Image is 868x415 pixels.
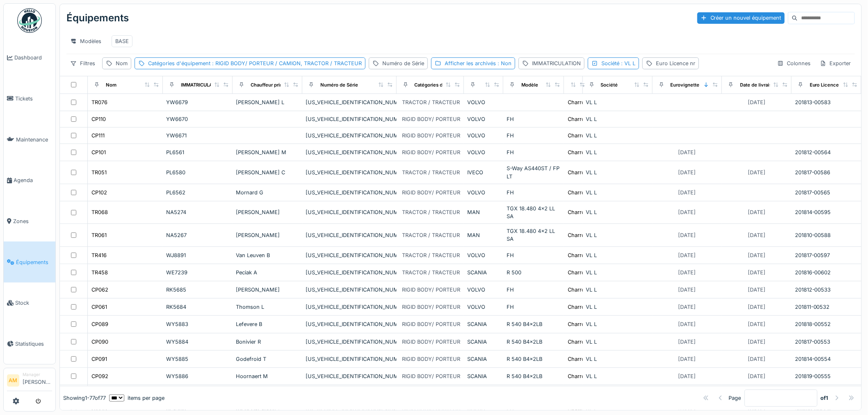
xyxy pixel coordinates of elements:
div: VOLVO [467,98,500,106]
div: TR076 [91,98,107,106]
div: 201817-00553 [795,338,858,346]
div: Numéro de Série [320,82,358,89]
div: [DATE] [678,303,696,311]
div: R 540 B4x2LB [507,372,561,380]
div: VOLVO [467,303,500,311]
div: items per page [109,394,164,402]
div: [US_VEHICLE_IDENTIFICATION_NUMBER] [306,269,393,276]
div: RIGID BODY/ PORTEUR / CAMION [402,338,488,346]
div: [DATE] [748,231,766,239]
div: FH [507,189,561,196]
div: [DATE] [748,169,766,176]
div: Numéro de Série [382,59,424,67]
div: Catégories d'équipement [148,59,362,67]
div: RIGID BODY/ PORTEUR / CAMION [402,355,488,363]
div: [US_VEHICLE_IDENTIFICATION_NUMBER] [306,132,393,139]
div: Charroi [568,269,586,276]
div: PL6561 [166,148,229,156]
div: CP111 [91,132,105,139]
a: Dashboard [4,37,55,78]
div: Afficher les archivés [445,59,512,67]
div: R 540 B4x2LB [507,355,561,363]
div: [DATE] [678,169,696,176]
div: [US_VEHICLE_IDENTIFICATION_NUMBER] [306,251,393,259]
div: RIGID BODY/ PORTEUR / CAMION [402,132,488,139]
div: VL L [586,148,649,156]
div: [DATE] [678,189,696,196]
div: R 540 B4x2LB [507,320,561,328]
a: Agenda [4,160,55,201]
div: CP061 [91,303,107,311]
div: [DATE] [678,355,696,363]
div: VL L [586,169,649,176]
div: Modèles [66,35,105,47]
div: [DATE] [678,372,696,380]
div: Manager [23,372,52,378]
div: Charroi [568,231,586,239]
div: FH [507,286,561,294]
div: TR458 [91,269,108,276]
a: Équipements [4,242,55,283]
div: VL L [586,269,649,276]
div: VL L [586,132,649,139]
div: TRACTOR / TRACTEUR [402,269,460,276]
div: [US_VEHICLE_IDENTIFICATION_NUMBER] [306,338,393,346]
div: 201818-00552 [795,320,858,328]
div: YW6679 [166,98,229,106]
div: TGX 18.480 4x2 LL SA [507,227,561,243]
div: [PERSON_NAME] [236,208,299,216]
div: 201819-00555 [795,372,858,380]
div: 201817-00565 [795,189,858,196]
div: [DATE] [748,372,766,380]
div: PL6580 [166,169,229,176]
a: Tickets [4,78,55,119]
div: R 540 B4x2LB [507,338,561,346]
li: [PERSON_NAME] [23,372,52,389]
div: VL L [586,355,649,363]
div: Charroi [568,169,586,176]
div: 201812-00533 [795,286,858,294]
div: WY5884 [166,338,229,346]
div: Modèle [521,82,538,89]
div: [PERSON_NAME] M [236,148,299,156]
div: NA5267 [166,231,229,239]
div: RIGID BODY/ PORTEUR / CAMION [402,115,488,123]
div: Filtres [66,57,99,69]
div: Date de livraison effective [740,82,799,89]
div: Société [601,82,618,89]
div: FH [507,303,561,311]
div: Peciak A [236,269,299,276]
div: CP092 [91,372,108,380]
div: RIGID BODY/ PORTEUR / CAMION [402,148,488,156]
div: SCANIA [467,372,500,380]
div: [DATE] [678,338,696,346]
div: Hoornaert M [236,372,299,380]
div: RIGID BODY/ PORTEUR / CAMION [402,320,488,328]
span: : RIGID BODY/ PORTEUR / CAMION, TRACTOR / TRACTEUR [210,60,362,66]
span: Zones [13,217,52,225]
div: PL6562 [166,189,229,196]
a: Statistiques [4,324,55,365]
div: Mornard G [236,189,299,196]
div: [US_VEHICLE_IDENTIFICATION_NUMBER] [306,189,393,196]
div: VOLVO [467,189,500,196]
span: Maintenance [16,136,52,144]
div: Nom [116,59,128,67]
div: VL L [586,303,649,311]
span: Équipements [16,258,52,266]
div: NA5274 [166,208,229,216]
div: Nom [106,82,116,89]
div: WY5885 [166,355,229,363]
div: Charroi [568,372,586,380]
div: VOLVO [467,286,500,294]
div: Charroi [568,189,586,196]
span: Stock [15,299,52,307]
div: 201811-00532 [795,303,858,311]
div: VL L [586,251,649,259]
div: Lefevere B [236,320,299,328]
div: VL L [586,372,649,380]
div: Chauffeur principal [251,82,293,89]
div: SCANIA [467,338,500,346]
strong: of 1 [821,394,829,402]
span: : Non [496,60,512,66]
